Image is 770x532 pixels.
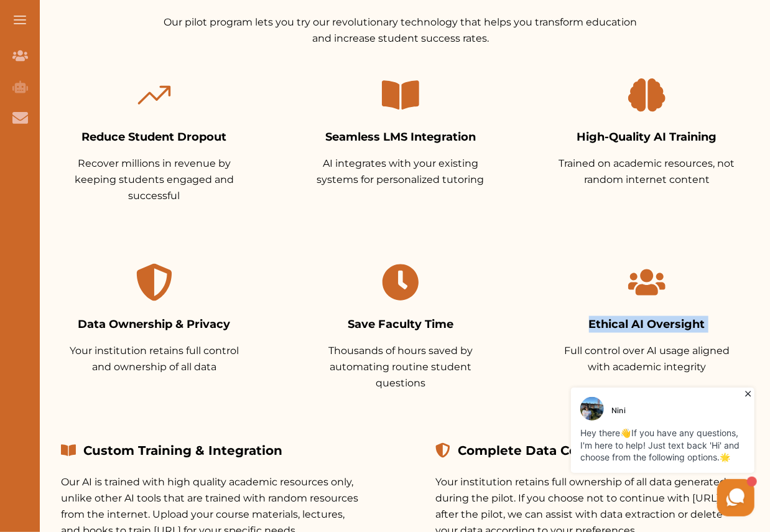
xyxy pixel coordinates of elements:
h3: Ethical AI Oversight [554,316,740,333]
h3: Complete Data Control [435,441,740,460]
p: AI integrates with your existing systems for personalized tutoring [307,156,494,188]
p: Full control over AI usage aligned with academic integrity [554,343,740,375]
h3: Save Faculty Time [307,316,494,333]
p: Trained on academic resources, not random internet content [554,156,740,188]
p: Our pilot program lets you try our revolutionary technology that helps you transform education an... [162,14,639,47]
h3: Custom Training & Integration [61,441,366,460]
p: Recover millions in revenue by keeping students engaged and successful [61,156,248,204]
h3: Data Ownership & Privacy [61,316,248,333]
h3: High-Quality AI Training [554,129,740,146]
p: Thousands of hours saved by automating routine student questions [307,343,494,391]
h3: Reduce Student Dropout [61,129,248,146]
iframe: HelpCrunch [471,385,758,520]
h3: Seamless LMS Integration [307,129,494,146]
p: Your institution retains full control and ownership of all data [61,343,248,375]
